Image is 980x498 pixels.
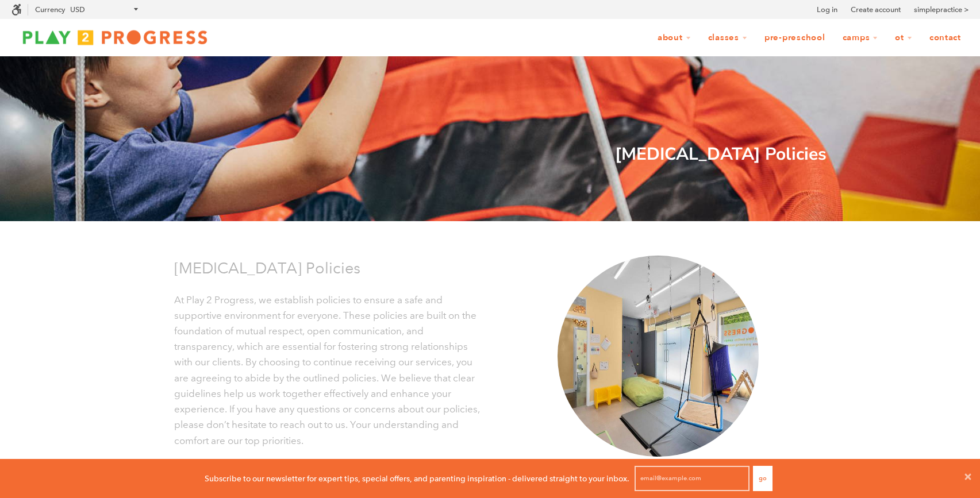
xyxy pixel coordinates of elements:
p: At Play 2 Progress, we establish policies to ensure a safe and supportive environment for everyon... [174,292,482,449]
a: Classes [701,27,755,49]
a: Contact [922,27,969,49]
a: About [650,27,698,49]
a: Pre-Preschool [757,27,833,49]
strong: [MEDICAL_DATA] Policies [615,142,827,166]
p: Subscribe to our newsletter for expert tips, special offers, and parenting inspiration - delivere... [205,472,629,485]
a: Camps [835,27,886,49]
a: simplepractice > [914,4,969,16]
label: Currency [35,5,65,14]
a: Create account [851,4,901,16]
a: Log in [817,4,837,16]
a: OT [887,27,920,49]
img: Play2Progress logo [11,26,218,49]
input: email@example.com [635,466,750,491]
p: [MEDICAL_DATA] Policies [174,256,482,280]
button: Go [753,466,773,491]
